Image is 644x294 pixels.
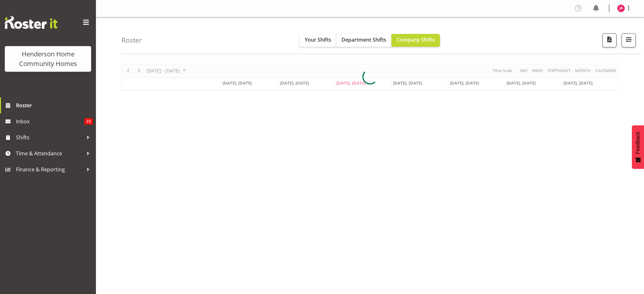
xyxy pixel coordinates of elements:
[622,33,636,47] button: Filter Shifts
[632,125,644,169] button: Feedback - Show survey
[11,49,85,69] div: Henderson Home Community Homes
[342,36,386,43] span: Department Shifts
[122,37,142,44] h4: Roster
[5,16,58,29] img: Rosterit website logo
[16,117,84,126] span: Inbox
[16,133,83,142] span: Shifts
[16,149,83,158] span: Time & Attendance
[305,36,331,43] span: Your Shifts
[397,36,435,43] span: Company Shifts
[617,4,625,12] img: julius-antonio10095.jpg
[16,101,93,110] span: Roster
[16,165,83,174] span: Finance & Reporting
[602,33,617,47] button: Download a PDF of the roster according to the set date range.
[391,34,440,47] button: Company Shifts
[336,34,391,47] button: Department Shifts
[635,132,641,154] span: Feedback
[300,34,336,47] button: Your Shifts
[84,118,93,125] span: 23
